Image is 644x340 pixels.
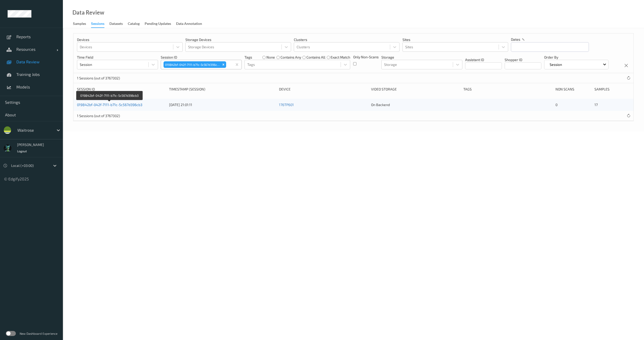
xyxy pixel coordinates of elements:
a: Catalog [128,20,145,27]
div: Catalog [128,21,140,27]
div: Remove 019842bf-042f-7111-b71c-5c567d396cb3 [221,61,226,68]
label: contains any [280,55,301,60]
p: Only Non-Scans [353,55,379,60]
div: 019842bf-042f-7111-b71c-5c567d396cb3 [164,61,221,68]
div: Data Annotation [176,21,202,27]
label: exact match [331,55,350,60]
span: 0 [555,103,557,107]
div: Session ID [77,87,166,92]
p: dates [511,37,520,42]
p: 1 Sessions (out of 3767302) [77,113,120,118]
a: 176TP601 [279,103,294,107]
a: Sessions [91,20,109,28]
div: Samples [73,21,86,27]
div: [DATE] 21:01:11 [169,102,275,107]
div: On Backend [371,102,460,107]
p: Time Field [77,55,158,60]
a: 019842bf-042f-7111-b71c-5c567d396cb3 [77,103,142,107]
div: Samples [594,87,630,92]
p: Order By [544,55,609,60]
div: Non Scans [555,87,591,92]
div: Pending Updates [145,21,171,27]
div: Video Storage [371,87,460,92]
label: contains all [306,55,325,60]
p: Sites [403,37,508,42]
p: Storage [381,55,462,60]
span: 17 [594,103,598,107]
a: Pending Updates [145,20,176,27]
div: Sessions [91,21,104,28]
a: Datasets [109,20,128,27]
p: Assistant ID [465,57,502,62]
p: 1 Sessions (out of 3767302) [77,76,120,81]
a: Data Annotation [176,20,207,27]
p: Storage Devices [185,37,291,42]
div: Data Review [72,10,104,15]
label: none [266,55,275,60]
p: Devices [77,37,183,42]
p: Tags [245,55,252,60]
div: Datasets [109,21,123,27]
div: Device [279,87,368,92]
p: Session ID [161,55,242,60]
div: Tags [463,87,552,92]
a: Samples [73,20,91,27]
div: Timestamp (Session) [169,87,275,92]
p: Shopper ID [505,57,541,62]
p: Clusters [294,37,399,42]
p: Session [548,62,564,67]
